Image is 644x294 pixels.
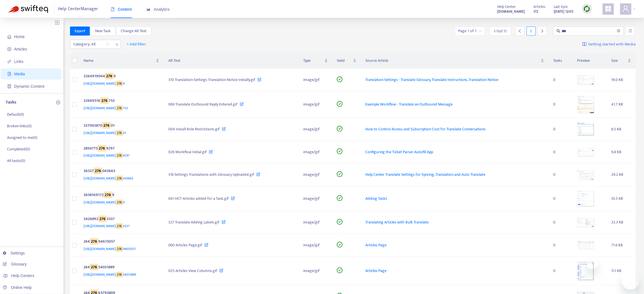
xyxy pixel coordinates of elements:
span: Media [14,72,25,76]
span: check-circle [337,126,342,131]
span: Type [303,58,323,64]
span: 025 Articles View Columns.gif [168,267,217,274]
span: [URL][DOMAIN_NAME] 9 [84,81,125,86]
div: 244 54031889 [84,264,157,271]
sqkw: 276 [94,168,102,174]
span: Adding Tasks [365,195,387,202]
button: Change Alt Text [116,27,151,36]
p: Default ( 0 ) [7,111,24,117]
span: [URL][DOMAIN_NAME] 54031889 [84,272,136,277]
sqkw: 276 [116,81,123,86]
span: Articles [533,4,545,10]
span: Last Sync [554,4,568,10]
span: unordered-list [628,29,632,33]
span: check-circle [337,171,342,177]
span: check-circle [337,219,342,225]
span: Source Article [365,58,540,64]
button: + Add filter [122,40,150,49]
span: check-circle [337,76,342,82]
a: Settings [3,251,25,255]
img: media-preview [577,96,594,113]
span: check-circle [337,101,342,107]
a: [DOMAIN_NAME] [497,8,525,15]
div: 0 [553,196,568,202]
td: image/gif [299,211,332,234]
div: 22669516 753 [84,98,157,105]
sqkw: 276 [116,223,123,229]
span: Articles Page [365,242,387,248]
a: Online Help [3,285,32,290]
sqkw: 276 [100,97,109,104]
td: image/gif [299,141,332,164]
a: Getting started with Media [582,40,636,49]
strong: [DOMAIN_NAME] [497,8,525,15]
span: [URL][DOMAIN_NAME] 01 [84,130,126,136]
span: Dynamic Content [14,84,44,89]
span: [URL][DOMAIN_NAME] 3537 [84,223,130,229]
span: search [556,29,560,33]
span: check-circle [337,267,342,273]
span: check-circle [337,195,342,201]
span: Help Centers [11,273,34,278]
span: right [540,29,544,33]
span: Links [14,59,23,64]
span: Translating Articles with Bulk Translate [365,219,429,225]
sqkw: 276 [116,199,123,205]
span: 026 Workflow Initial.gif [168,149,207,155]
span: Valid [337,58,352,64]
div: 8.5 KB [611,126,631,132]
sqkw: 276 [104,192,112,198]
span: Name [84,58,155,64]
span: check-circle [337,148,342,154]
td: image/gif [299,69,332,91]
div: 0 [553,101,568,107]
span: container [7,84,11,88]
button: unordered-list [626,27,634,36]
div: 36537 043665 [84,168,157,175]
span: link [7,60,11,63]
div: 3658169172 9 [84,192,157,199]
span: [URL][DOMAIN_NAME] 94615057 [84,246,136,252]
th: Tasks [549,53,573,69]
span: appstore [605,5,612,12]
span: Getting started with Media [588,41,636,48]
span: home [7,35,11,39]
span: Articles [14,47,27,51]
span: Help Center [497,4,516,10]
sqkw: 276 [116,153,123,158]
img: media-preview [577,170,594,180]
div: 0 [553,172,568,178]
span: Export [75,28,85,34]
sqkw: 276 [102,122,111,129]
sqkw: 276 [98,216,107,222]
span: Home [14,34,25,39]
strong: 172 [533,8,538,15]
img: image-link [582,42,587,47]
td: image/gif [299,257,332,285]
span: 310 Translation Settings Translation Notice Initially.gif [168,76,255,83]
div: 41.7 KB [611,101,631,107]
img: media-preview [577,75,594,84]
img: media-preview [577,241,594,249]
div: 10.5 KB [611,196,631,202]
span: close-circle [617,28,620,34]
p: All tasks ( 0 ) [7,158,25,164]
span: 327 Translate Adding Labels.gif [168,219,219,225]
span: Configuring the Ticket Parser Autofill App [365,149,433,155]
strong: [DATE] 12:05 [554,8,573,15]
div: 1 [527,27,536,36]
div: 0 [553,268,568,274]
span: 060 Articles Page.gif [168,242,202,248]
sqkw: 276 [116,130,123,136]
th: Valid [332,53,361,69]
span: Size [611,58,626,64]
a: Glossary [3,262,27,266]
span: close [113,41,121,48]
img: media-preview [577,261,594,280]
span: [URL][DOMAIN_NAME] 9 [84,199,125,205]
div: 3426892 3537 [84,216,157,223]
span: Example Workflow - Translate an Outbound Message [365,101,453,107]
div: 23.3 KB [611,219,631,225]
div: 0 [553,126,568,132]
span: 069 Translate Outbound Reply Entered.gif [168,101,237,107]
